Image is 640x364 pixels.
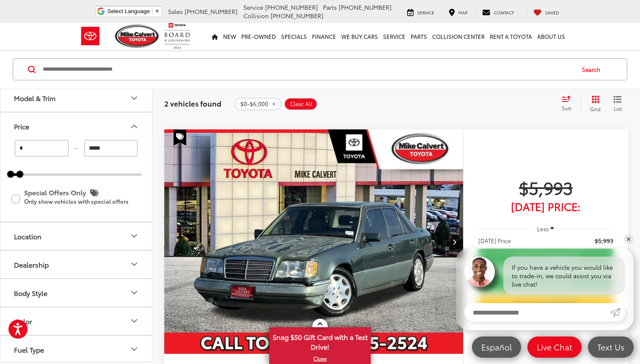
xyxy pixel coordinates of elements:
button: Next image [446,227,463,257]
button: Less [533,221,559,236]
div: Dealership [129,259,139,269]
span: [DATE] Price: [478,202,613,211]
span: [PHONE_NUMBER] [270,11,323,20]
button: Body StyleBody Style [0,279,153,306]
div: Model & Trim [129,93,139,103]
span: ​ [152,8,152,14]
a: About Us [535,23,568,50]
span: Saved [545,9,559,16]
img: Toyota [74,22,106,50]
a: My Saved Vehicles [527,8,566,16]
button: Clear All [284,97,317,110]
div: Price [14,122,29,130]
a: Collision Center [430,23,487,50]
div: Price [129,121,139,131]
div: Fuel Type [14,345,44,353]
button: remove 0-6000 [234,97,281,110]
span: Map [458,9,468,16]
a: Service [381,23,408,50]
button: Grid View [580,95,607,112]
a: Text Us [588,337,634,358]
div: Fuel Type [129,344,139,354]
div: Dealership [14,260,49,268]
span: [DATE] Price: [478,236,512,245]
span: [PHONE_NUMBER] [339,3,392,11]
a: Home [209,23,221,50]
button: List View [607,95,628,112]
span: Clear All [290,100,312,107]
span: Service [417,9,434,16]
span: Español [477,342,516,352]
p: Only show vehicles with special offers [24,199,141,205]
img: Mike Calvert Toyota [115,25,160,48]
button: Search [574,59,612,80]
span: — [71,145,82,152]
button: LocationLocation [0,222,153,249]
span: Less [537,225,549,233]
span: 2 vehicles found [164,98,221,108]
a: Map [442,8,474,16]
div: If you have a vehicle you would like to trade-in, we could assist you via live chat! [503,257,625,295]
button: DealershipDealership [0,250,153,278]
span: [PHONE_NUMBER] [265,3,318,11]
a: Submit [610,303,625,322]
button: ColorColor [0,307,153,334]
span: Service [243,3,263,11]
span: List [613,104,622,112]
a: 1994 Mercedes-Benz E-Class E 320 Base1994 Mercedes-Benz E-Class E 320 Base1994 Mercedes-Benz E-Cl... [164,129,464,353]
input: Search by Make, Model, or Keyword [42,59,574,79]
div: 1994 Mercedes-Benz E-Class E 320 Base 0 [164,129,464,353]
button: PricePrice [0,112,153,140]
input: minimum Buy price [15,140,69,156]
div: Location [129,231,139,241]
div: Model & Trim [14,94,55,102]
button: Fuel TypeFuel Type [0,335,153,363]
a: Contact [476,8,520,16]
a: Finance [309,23,339,50]
button: Model & TrimModel & Trim [0,84,153,112]
a: Pre-Owned [239,23,279,50]
button: Select sort value [557,95,580,112]
img: Agent profile photo [464,257,495,287]
span: $0-$6,000 [240,100,268,107]
img: 1994 Mercedes-Benz E-Class E 320 Base [164,129,464,354]
span: Sales [168,7,183,16]
span: Snag $50 Gift Card with a Test Drive! [270,328,370,354]
span: $5,993 [478,177,613,198]
span: $5,993 [595,236,613,245]
a: Live Chat [527,337,582,358]
a: New [221,23,239,50]
div: Color [14,317,32,325]
input: Enter your message [464,303,610,322]
a: Rent a Toyota [487,23,535,50]
span: Live Chat [532,342,577,352]
span: Contact [494,9,514,16]
a: Specials [279,23,309,50]
div: Location [14,232,41,240]
span: Sort [562,104,571,112]
span: Collision [243,11,269,20]
span: Grid [590,105,601,112]
span: Parts [323,3,337,11]
a: Parts [408,23,430,50]
span: Select Language [108,8,150,14]
a: Español [472,337,521,358]
span: Special [174,129,186,145]
a: Select Language​ [108,8,160,14]
a: Service [401,8,441,16]
a: WE BUY CARS [339,23,381,50]
span: Text Us [593,342,629,352]
div: Body Style [14,288,47,296]
input: maximum Buy price [84,140,138,156]
span: ▼ [154,8,160,14]
span: [PHONE_NUMBER] [185,7,237,16]
label: Special Offers Only [11,185,141,213]
div: Color [129,316,139,326]
div: Body Style [129,287,139,298]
